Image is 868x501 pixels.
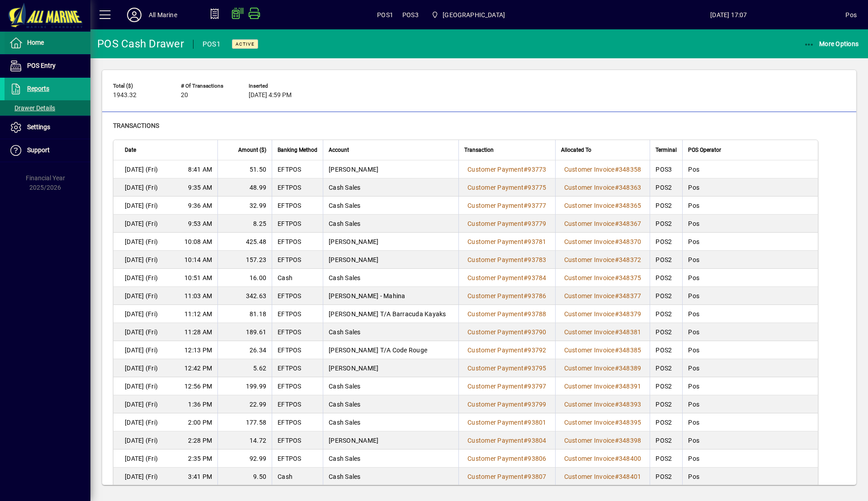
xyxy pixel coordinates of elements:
span: Customer Invoice [564,274,615,281]
div: POS1 [203,37,221,52]
td: 92.99 [217,449,272,468]
span: Support [27,146,50,154]
span: # [524,328,528,336]
td: POS2 [650,341,682,359]
td: Pos [682,197,818,215]
span: # [524,419,528,426]
span: [DATE] (Fri) [125,364,158,373]
span: [DATE] (Fri) [125,291,158,300]
span: Customer Payment [467,166,524,173]
span: POS Entry [27,62,56,69]
a: Drawer Details [5,100,90,116]
td: POS2 [650,413,682,431]
a: Customer Payment#93781 [464,237,550,247]
span: Account [329,145,349,155]
td: [PERSON_NAME] [323,359,458,377]
a: Customer Payment#93783 [464,255,550,265]
a: Customer Invoice#348379 [561,309,645,319]
span: [DATE] 17:07 [612,8,845,22]
span: Amount ($) [238,145,266,155]
a: Customer Invoice#348370 [561,237,645,247]
span: 9:36 AM [188,201,212,210]
span: # [615,220,619,227]
span: Active [236,41,255,47]
span: [DATE] (Fri) [125,418,158,427]
span: Allocated To [561,145,591,155]
span: # [615,238,619,245]
span: Customer Invoice [564,419,615,426]
td: Pos [682,160,818,178]
span: Total ($) [113,83,167,89]
td: POS2 [650,377,682,395]
span: Customer Invoice [564,238,615,245]
td: POS2 [650,431,682,449]
td: POS2 [650,449,682,468]
a: Customer Payment#93779 [464,219,550,229]
span: 93786 [528,292,546,300]
span: Date [125,145,136,155]
span: Customer Invoice [564,346,615,354]
span: [DATE] (Fri) [125,382,158,391]
span: Customer Payment [467,220,524,227]
td: 51.50 [217,160,272,178]
span: # [524,274,528,281]
span: [DATE] (Fri) [125,273,158,282]
span: 1:36 PM [188,400,212,409]
a: Home [5,32,90,54]
span: # [615,310,619,318]
span: 348372 [619,256,642,263]
span: Customer Payment [467,328,524,336]
span: # [524,455,528,462]
span: [DATE] (Fri) [125,165,158,174]
span: 348365 [619,202,642,209]
span: # [524,437,528,444]
span: 348381 [619,328,642,336]
span: 10:51 AM [184,273,212,282]
td: Cash Sales [323,377,458,395]
span: Customer Invoice [564,166,615,173]
span: POS3 [402,8,419,22]
td: Pos [682,323,818,341]
span: # [615,401,619,408]
span: # [524,166,528,173]
span: 93783 [528,256,546,263]
a: Customer Payment#93790 [464,327,550,337]
span: Reports [27,85,49,92]
a: Customer Payment#93795 [464,363,550,373]
td: EFTPOS [272,359,323,377]
span: Customer Payment [467,310,524,318]
span: Drawer Details [9,104,55,112]
span: [DATE] (Fri) [125,346,158,355]
td: 157.23 [217,251,272,269]
a: Customer Payment#93806 [464,454,550,464]
td: Pos [682,178,818,197]
span: Customer Invoice [564,365,615,372]
td: [PERSON_NAME] - Mahina [323,287,458,305]
a: POS Entry [5,55,90,77]
span: 93781 [528,238,546,245]
span: # [615,383,619,390]
td: EFTPOS [272,413,323,431]
button: More Options [802,36,861,52]
span: # [524,310,528,318]
span: # [524,473,528,480]
td: EFTPOS [272,197,323,215]
td: Cash Sales [323,215,458,233]
span: 12:42 PM [184,364,212,373]
span: 12:56 PM [184,382,212,391]
span: Customer Invoice [564,328,615,336]
td: Pos [682,305,818,323]
td: EFTPOS [272,160,323,178]
span: 348358 [619,166,642,173]
td: Cash Sales [323,197,458,215]
td: 5.62 [217,359,272,377]
a: Customer Payment#93807 [464,472,550,482]
span: 348375 [619,274,642,281]
td: EFTPOS [272,178,323,197]
a: Customer Invoice#348389 [561,363,645,373]
td: [PERSON_NAME] T/A Code Rouge [323,341,458,359]
span: 93797 [528,383,546,390]
td: EFTPOS [272,305,323,323]
td: Pos [682,413,818,431]
span: Customer Payment [467,238,524,245]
